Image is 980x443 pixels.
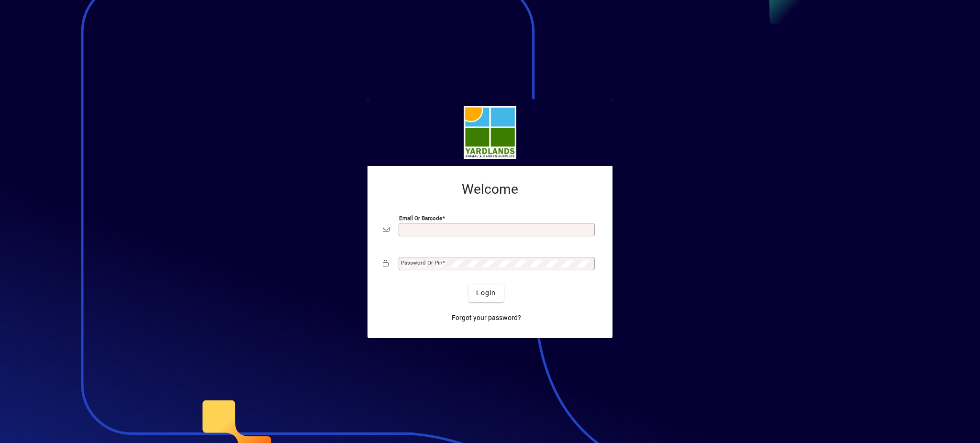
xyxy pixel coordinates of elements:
[401,259,442,266] mat-label: Password or Pin
[383,181,597,198] h2: Welcome
[399,214,442,221] mat-label: Email or Barcode
[468,285,503,302] button: Login
[448,310,525,327] a: Forgot your password?
[476,288,496,298] span: Login
[452,313,521,323] span: Forgot your password?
